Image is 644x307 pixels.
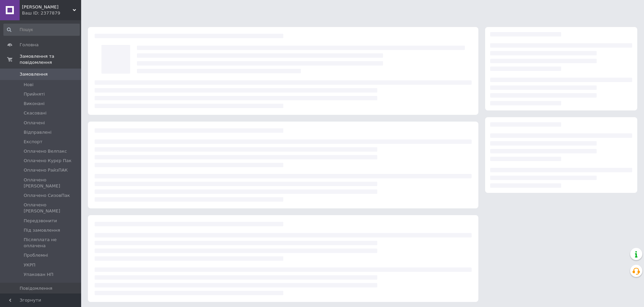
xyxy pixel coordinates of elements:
[20,53,81,66] span: Замовлення та повідомлення
[24,120,45,126] span: Оплачені
[22,10,81,16] div: Ваш ID: 2377879
[24,158,72,164] span: Оплачено Курєр Пак
[24,272,53,278] span: Упакован НП
[24,177,79,189] span: Оплачено [PERSON_NAME]
[24,110,47,116] span: Скасовані
[24,129,51,135] span: Відправлені
[24,193,70,199] span: Оплачено СизовПак
[24,101,45,107] span: Виконані
[20,42,39,48] span: Головна
[24,227,60,233] span: Під замовлення
[24,237,79,249] span: Післяплата не оплачена
[3,24,80,36] input: Пошук
[20,285,52,291] span: Повідомлення
[24,252,48,258] span: Проблемні
[24,202,79,214] span: Оплачено [PERSON_NAME]
[22,4,73,10] span: ФОП Ємченко Володимир Віталійович
[24,139,43,145] span: Експорт
[20,71,48,77] span: Замовлення
[24,82,33,88] span: Нові
[24,148,67,154] span: Оплачено Велпакс
[24,91,45,97] span: Прийняті
[24,167,68,173] span: Оплачено РайзПАК
[24,218,57,224] span: Передзвонити
[24,262,35,268] span: УКРП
